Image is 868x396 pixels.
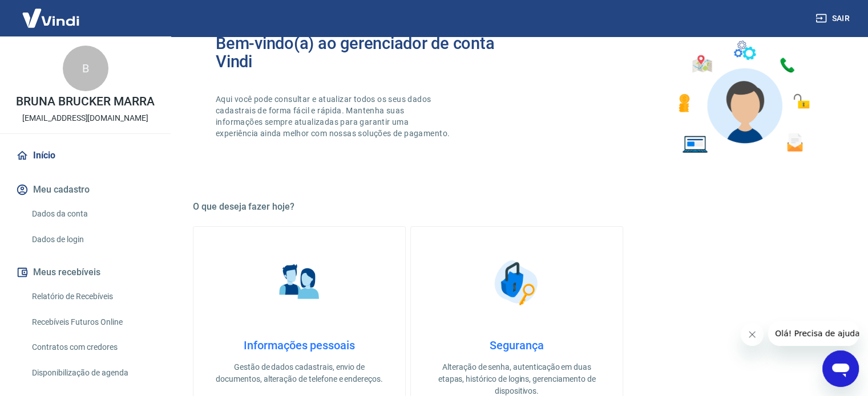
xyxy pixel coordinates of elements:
a: Relatório de Recebíveis [27,285,157,308]
a: Dados da conta [27,202,157,226]
img: Imagem de um avatar masculino com diversos icones exemplificando as funcionalidades do gerenciado... [668,34,818,160]
button: Meus recebíveis [14,260,157,285]
a: Início [14,143,157,168]
p: [EMAIL_ADDRESS][DOMAIN_NAME] [22,112,148,124]
iframe: Fechar mensagem [741,323,764,346]
p: Gestão de dados cadastrais, envio de documentos, alteração de telefone e endereços. [212,361,387,385]
h2: Bem-vindo(a) ao gerenciador de conta Vindi [216,34,517,71]
a: Recebíveis Futuros Online [27,311,157,334]
a: Contratos com credores [27,336,157,359]
p: BRUNA BRUCKER MARRA [16,96,154,108]
a: Dados de login [27,228,157,251]
p: Aqui você pode consultar e atualizar todos os seus dados cadastrais de forma fácil e rápida. Mant... [216,93,452,139]
div: B [63,46,108,91]
img: Segurança [488,254,546,311]
h4: Informações pessoais [212,338,387,352]
span: Olá! Precisa de ajuda? [7,8,96,17]
button: Sair [813,8,854,29]
h4: Segurança [429,338,604,352]
h5: O que deseja fazer hoje? [193,201,841,213]
a: Disponibilização de agenda [27,361,157,385]
iframe: Mensagem da empresa [768,321,859,346]
img: Vindi [14,1,88,35]
img: Informações pessoais [271,254,328,311]
button: Meu cadastro [14,177,157,202]
iframe: Botão para abrir a janela de mensagens [822,350,859,387]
